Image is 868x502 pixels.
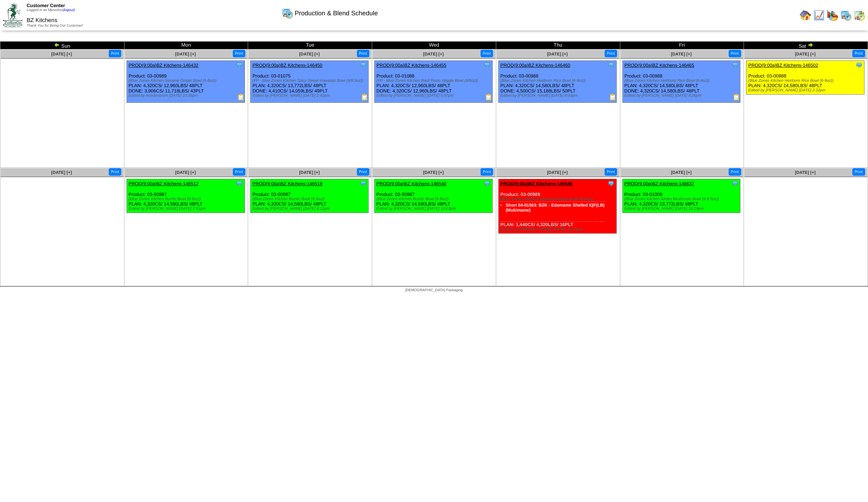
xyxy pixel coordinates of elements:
[733,94,740,101] img: Production Report
[357,168,369,176] button: Print
[248,42,372,49] td: Tue
[129,79,245,83] div: (Blue Zones Kitchen Sesame Ginger Bowl (6-8oz))
[237,94,245,101] img: Production Report
[129,197,245,201] div: (Blue Zones Kitchen Burrito Bowl (6-9oz))
[500,79,616,83] div: (Blue Zones Kitchen Heirloom Rice Bowl (6-9oz))
[498,179,616,234] div: Product: 03-00989 PLAN: 1,440CS / 4,320LBS / 16PLT
[827,10,838,21] img: graph.gif
[252,197,368,201] div: (Blue Zones Kitchen Burrito Bowl (6-9oz))
[795,52,815,57] a: [DATE] [+]
[0,42,124,49] td: Sun
[252,63,322,68] a: PROD(9:00a)BZ Kitchens-146450
[671,170,692,175] span: [DATE] [+]
[547,170,568,175] a: [DATE] [+]
[625,94,740,98] div: Edited by [PERSON_NAME] [DATE] 8:26pm
[252,207,368,211] div: Edited by [PERSON_NAME] [DATE] 8:12pm
[729,168,741,176] button: Print
[748,79,864,83] div: (Blue Zones Kitchen Heirloom Rice Bowl (6-9oz))
[795,170,815,175] a: [DATE] [+]
[748,88,864,92] div: Edited by [PERSON_NAME] [DATE] 2:32pm
[233,50,245,57] button: Print
[405,288,462,292] span: [DEMOGRAPHIC_DATA] Packaging
[485,94,492,101] img: Production Report
[481,168,493,176] button: Print
[252,181,322,186] a: PROD(9:00a)BZ Kitchens-146519
[605,168,617,176] button: Print
[3,3,22,27] img: ZoRoCo_Logo(Green%26Foil)%20jpg.webp
[852,50,865,57] button: Print
[129,94,245,98] div: Edited by Acederstrom [DATE] 10:36pm
[51,170,72,175] a: [DATE] [+]
[732,62,739,69] img: Tooltip
[423,170,444,175] span: [DATE] [+]
[376,79,492,83] div: (FP - Blue Zones Kitchen Basil Pesto Veggie Bowl (6/8oz))
[127,179,245,213] div: Product: 03-00987 PLAN: 4,320CS / 14,580LBS / 48PLT
[376,197,492,201] div: (Blue Zones Kitchen Burrito Bowl (6-9oz))
[51,52,72,57] a: [DATE] [+]
[295,10,378,17] span: Production & Blend Schedule
[481,50,493,57] button: Print
[856,62,863,69] img: Tooltip
[500,94,616,98] div: Edited by [PERSON_NAME] [DATE] 8:03pm
[800,10,811,21] img: home.gif
[129,63,199,68] a: PROD(9:00a)BZ Kitchens-146432
[252,79,368,83] div: (FP - Blue Zones Kitchen Spicy Sweet Hawaiian Bowl (6/8.5oz))
[299,52,320,57] a: [DATE] [+]
[376,63,446,68] a: PROD(9:00a)BZ Kitchens-146455
[620,42,744,49] td: Fri
[175,170,196,175] a: [DATE] [+]
[236,180,243,187] img: Tooltip
[808,42,813,48] img: arrowright.gif
[376,207,492,211] div: Edited by [PERSON_NAME] [DATE] 10:03pm
[625,79,740,83] div: (Blue Zones Kitchen Heirloom Rice Bowl (6-9oz))
[746,61,864,95] div: Product: 03-00988 PLAN: 4,320CS / 14,580LBS / 48PLT
[622,179,740,213] div: Product: 03-01000 PLAN: 4,320CS / 13,772LBS / 48PLT
[748,63,818,68] a: PROD(9:00a)BZ Kitchens-146502
[744,42,868,49] td: Sat
[375,61,493,103] div: Product: 03-01088 PLAN: 4,320CS / 12,960LBS / 48PLT DONE: 4,320CS / 12,960LBS / 48PLT
[109,168,121,176] button: Print
[357,50,369,57] button: Print
[852,168,865,176] button: Print
[127,61,245,103] div: Product: 03-00989 PLAN: 4,320CS / 12,960LBS / 48PLT DONE: 3,906CS / 11,718LBS / 43PLT
[124,42,248,49] td: Mon
[109,50,121,57] button: Print
[854,10,865,21] img: calendarinout.gif
[496,42,620,49] td: Thu
[423,52,444,57] a: [DATE] [+]
[236,62,243,69] img: Tooltip
[27,24,83,28] span: Thank You for Being Our Customer!
[671,52,692,57] a: [DATE] [+]
[376,181,446,186] a: PROD(9:00a)BZ Kitchens-146540
[129,181,199,186] a: PROD(9:00a)BZ Kitchens-146512
[360,180,367,187] img: Tooltip
[500,227,616,231] div: Edited by [PERSON_NAME] [DATE] 10:11pm
[175,52,196,57] a: [DATE] [+]
[233,168,245,176] button: Print
[376,94,492,98] div: Edited by [PERSON_NAME] [DATE] 5:07pm
[299,170,320,175] a: [DATE] [+]
[625,181,695,186] a: PROD(9:00a)BZ Kitchens-146637
[625,207,740,211] div: Edited by [PERSON_NAME] [DATE] 10:19pm
[607,180,615,187] img: Tooltip
[547,52,568,57] a: [DATE] [+]
[282,7,293,19] img: calendarprod.gif
[54,42,60,48] img: arrowleft.gif
[605,50,617,57] button: Print
[506,203,605,213] a: Short 04-01563: BZK - Edamame Shelled IQF(LB) (Mukimame)
[500,197,616,201] div: (Blue Zones Kitchen Sesame Ginger Bowl (6-8oz))
[360,62,367,69] img: Tooltip
[27,3,65,8] span: Customer Center
[27,8,75,12] span: Logged in as Mpreston
[500,181,573,186] a: PROD(9:00a)BZ Kitchens-146546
